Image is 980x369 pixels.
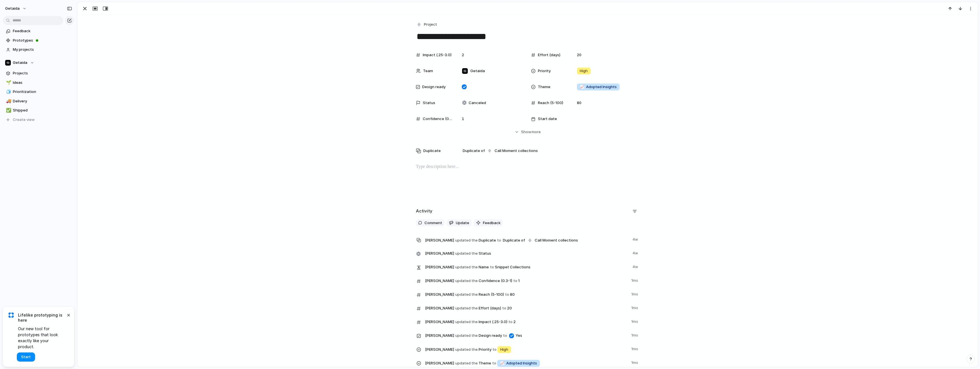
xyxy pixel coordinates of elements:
span: Shipped [13,108,72,113]
span: Feedback [13,28,72,34]
span: updated the [455,333,478,338]
span: Impact (.25-3.0) 2 [425,318,628,326]
span: to [509,319,513,325]
span: [PERSON_NAME] [425,319,454,325]
span: [PERSON_NAME] [425,305,454,311]
span: 📈 [500,361,505,365]
div: 🧊 [6,89,10,95]
span: 1 [460,116,466,122]
span: 1mo [631,318,639,325]
span: Confidence (0.3-1) [423,116,452,122]
span: Design ready [422,84,446,90]
span: High [500,347,508,352]
span: Ideas [13,80,72,86]
span: Project [424,22,437,27]
span: Impact (.25-3.0) [423,52,452,58]
span: 4w [632,236,639,242]
span: 20 [575,52,584,58]
span: Prioritization [13,89,72,95]
span: 1mo [631,331,639,338]
button: Update [447,219,471,227]
span: Start [21,354,31,360]
div: 🚚 [6,98,10,104]
span: Reach (5-100) [538,100,563,106]
span: 1mo [631,359,639,366]
button: getaida [3,4,30,13]
span: Feedback [483,220,501,226]
button: Feedback [474,219,503,227]
span: updated the [455,292,478,297]
span: Confidence (0.3-1) 1 [425,277,628,285]
span: 4w [632,249,639,256]
div: ✅ [6,107,10,114]
span: updated the [455,238,478,243]
button: Getaida [3,58,74,67]
span: Update [456,220,469,226]
span: to [502,305,506,311]
span: 📈 [580,84,584,89]
button: Project [415,21,439,29]
span: Canceled [469,100,486,106]
span: updated the [455,360,478,366]
span: Status [425,249,629,257]
span: Comment [424,220,442,226]
button: Duplicate of Call Moment collections [462,147,539,155]
span: [PERSON_NAME] [425,347,454,352]
span: updated the [455,264,478,270]
span: updated the [455,251,478,256]
span: Yes [516,333,522,338]
a: ✅Shipped [3,106,74,115]
span: 1mo [631,290,639,297]
span: 1mo [631,304,639,311]
span: to [497,238,501,243]
span: Priority [425,345,628,354]
span: Lifelike prototyping is here [18,313,66,323]
span: Getaida [470,68,485,74]
span: Getaida [13,60,27,66]
span: Design ready [425,331,628,339]
a: Feedback [3,27,74,35]
button: Create view [3,115,74,124]
span: Theme [425,359,628,367]
span: to [490,264,494,270]
span: [PERSON_NAME] [425,333,454,338]
span: [PERSON_NAME] [425,292,454,297]
button: Dismiss [65,311,72,318]
button: 🚚 [5,98,11,104]
span: Theme [538,84,550,90]
span: Effort (days) 20 [425,304,628,312]
span: Adopted Insights [580,84,617,90]
button: 🌱 [5,80,11,86]
span: 4w [632,263,639,270]
a: My projects [3,45,74,54]
button: Comment [416,219,444,227]
span: [PERSON_NAME] [425,251,454,256]
span: Duplicate [425,236,629,245]
span: Show [521,129,531,135]
span: updated the [455,278,478,284]
span: Status [423,100,435,106]
span: updated the [455,305,478,311]
button: Showmore [416,127,639,137]
span: more [532,129,541,135]
button: ✅ [5,108,11,113]
a: 🧊Prioritization [3,88,74,96]
a: 🌱Ideas [3,78,74,87]
span: to [503,333,507,338]
span: Create view [13,117,35,123]
span: 1mo [631,345,639,352]
a: 🚚Delivery [3,97,74,106]
span: 2 [460,52,466,58]
span: 80 [575,100,584,106]
span: Adopted Insights [500,360,537,366]
span: to [505,292,509,297]
span: to [513,278,517,284]
span: Reach (5-100) 80 [425,290,628,298]
div: 🌱 [6,79,10,86]
button: Start [17,352,35,362]
span: [PERSON_NAME] [425,278,454,284]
